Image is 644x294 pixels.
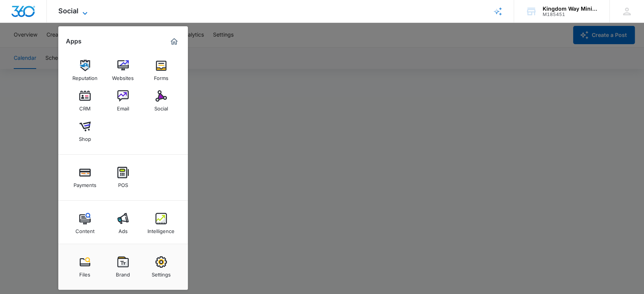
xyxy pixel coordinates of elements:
a: Settings [147,252,176,281]
div: Content [75,224,95,234]
a: Intelligence [147,209,176,238]
div: Brand [116,268,130,278]
div: Intelligence [147,224,175,234]
div: Websites [112,71,134,81]
a: Social [147,86,176,115]
div: Email [117,102,129,112]
a: Content [70,209,99,238]
a: Marketing 360® Dashboard [168,35,180,48]
div: CRM [79,102,91,112]
a: Files [70,252,99,281]
div: POS [118,178,128,188]
div: account id [543,12,598,17]
div: Forms [154,71,168,81]
div: account name [543,6,598,12]
a: Forms [147,56,176,85]
a: CRM [70,86,99,115]
div: Ads [119,224,128,234]
div: Social [154,102,168,112]
div: Reputation [72,71,98,81]
a: Shop [70,117,99,146]
a: Ads [109,209,138,238]
div: Settings [152,268,171,278]
a: Email [109,86,138,115]
div: Payments [74,178,96,188]
a: Websites [109,56,138,85]
div: Files [79,268,90,278]
div: Shop [79,132,91,142]
a: Brand [109,252,138,281]
span: Social [58,7,78,15]
a: POS [109,163,138,192]
a: Reputation [70,56,99,85]
h2: Apps [66,38,82,45]
a: Payments [70,163,99,192]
